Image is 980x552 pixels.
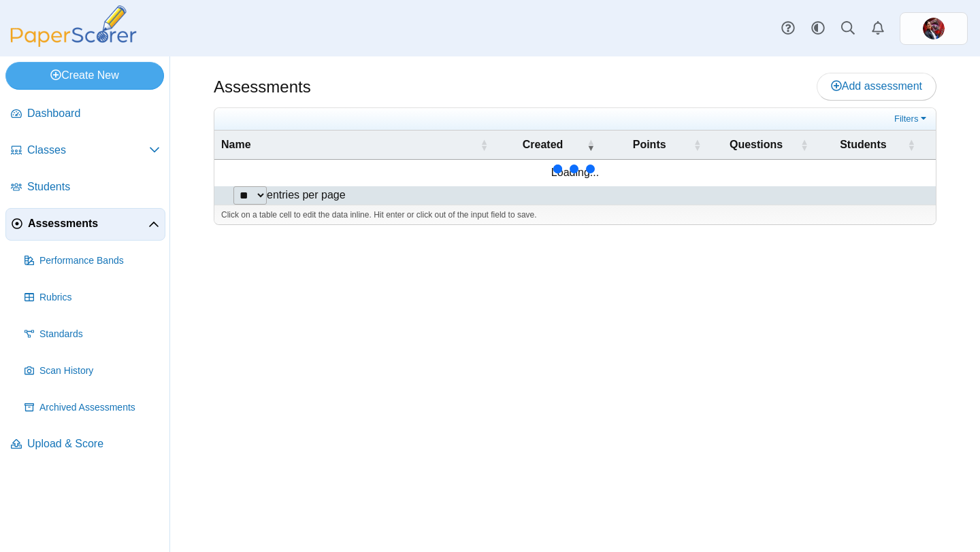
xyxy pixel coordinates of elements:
span: Points : Activate to sort [693,138,701,152]
img: PaperScorer [5,5,142,47]
a: Scan History [19,355,165,387]
h1: Assessments [214,75,311,99]
span: Students [822,137,904,152]
span: Points [608,137,690,152]
a: Assessments [5,208,165,241]
a: Create New [5,62,164,89]
a: Filters [891,112,932,126]
a: Standards [19,318,165,351]
span: Add assessment [831,80,922,92]
span: Performance Bands [39,254,160,268]
span: Archived Assessments [39,401,160,415]
a: PaperScorer [5,37,142,49]
a: Archived Assessments [19,392,165,424]
span: Assessments [28,216,148,231]
span: Dashboard [27,106,160,121]
a: ps.yyrSfKExD6VWH9yo [900,12,968,45]
span: Scan History [39,364,160,378]
a: Upload & Score [5,428,165,461]
a: Students [5,171,165,204]
span: Questions : Activate to sort [800,138,808,152]
span: Students : Activate to sort [907,138,915,152]
a: Performance Bands [19,245,165,277]
a: Alerts [863,14,893,44]
span: Name [221,137,477,152]
a: Classes [5,135,165,167]
span: Upload & Score [27,436,160,451]
span: Classes [27,143,149,158]
span: Created [502,137,584,152]
a: Add assessment [817,73,936,100]
img: ps.yyrSfKExD6VWH9yo [923,18,945,39]
span: Greg Mullen [923,18,945,39]
span: Rubrics [39,291,160,305]
span: Questions [715,137,797,152]
span: Students [27,179,160,194]
div: Click on a table cell to edit the data inline. Hit enter or click out of the input field to save. [214,205,936,225]
td: Loading... [214,160,936,186]
span: Name : Activate to sort [480,138,488,152]
span: Created : Activate to remove sorting [587,138,595,152]
label: entries per page [267,189,346,201]
a: Rubrics [19,281,165,314]
a: Dashboard [5,98,165,131]
span: Standards [39,328,160,341]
